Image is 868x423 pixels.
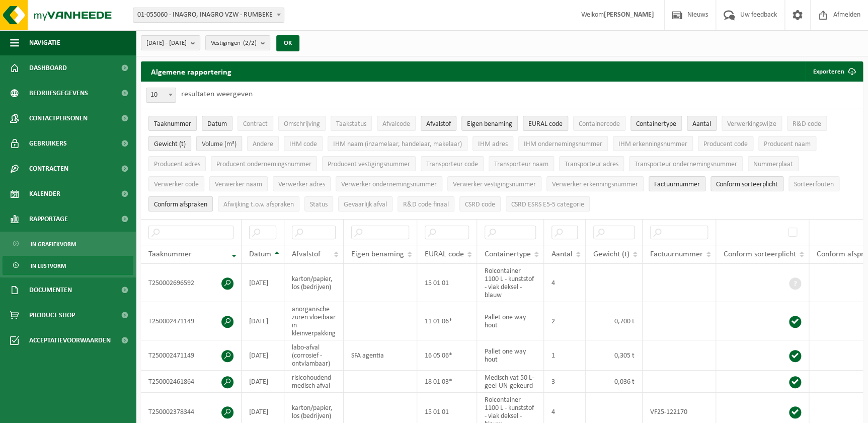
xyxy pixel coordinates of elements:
span: Verwerker ondernemingsnummer [341,181,437,188]
span: Containertype [636,120,676,128]
span: Conform afspraken [154,201,207,208]
span: EURAL code [528,120,563,128]
button: Verwerker erkenningsnummerVerwerker erkenningsnummer: Activate to sort [546,176,644,191]
span: Transporteur code [426,161,478,168]
button: AfvalcodeAfvalcode: Activate to sort [377,116,416,131]
span: Status [310,201,328,208]
a: In grafiekvorm [3,234,133,253]
label: resultaten weergeven [181,90,253,98]
span: Contract [243,120,268,128]
span: Taaknummer [148,250,192,258]
span: [DATE] - [DATE] [146,36,187,51]
button: Producent naamProducent naam: Activate to sort [758,136,816,151]
td: T250002696592 [141,264,242,302]
button: Gewicht (t)Gewicht (t): Activate to sort [148,136,191,151]
span: Eigen benaming [351,250,404,258]
span: Afvalcode [382,120,410,128]
span: Producent naam [764,140,811,148]
button: IHM ondernemingsnummerIHM ondernemingsnummer: Activate to sort [518,136,608,151]
button: R&D code finaalR&amp;D code finaal: Activate to sort [398,196,454,211]
span: Datum [249,250,271,258]
button: CSRD codeCSRD code: Activate to sort [459,196,501,211]
button: Verwerker naamVerwerker naam: Activate to sort [209,176,268,191]
button: Afwijking t.o.v. afsprakenAfwijking t.o.v. afspraken: Activate to sort [218,196,299,211]
button: Vestigingen(2/2) [205,35,270,50]
span: Omschrijving [284,120,320,128]
span: Transporteur naam [494,161,548,168]
span: Contracten [29,156,68,181]
span: Aantal [692,120,711,128]
button: IHM codeIHM code: Activate to sort [284,136,323,151]
span: 10 [146,88,176,103]
td: 2 [544,302,586,340]
button: TaaknummerTaaknummer: Activate to remove sorting [148,116,197,131]
td: Medisch vat 50 L-geel-UN-gekeurd [477,371,544,393]
button: IHM naam (inzamelaar, handelaar, makelaar)IHM naam (inzamelaar, handelaar, makelaar): Activate to... [328,136,467,151]
button: Producent ondernemingsnummerProducent ondernemingsnummer: Activate to sort [211,156,317,171]
span: Factuurnummer [654,181,700,188]
button: IHM erkenningsnummerIHM erkenningsnummer: Activate to sort [613,136,693,151]
span: Kalender [29,181,60,206]
button: ContainercodeContainercode: Activate to sort [573,116,625,131]
span: R&D code finaal [403,201,449,208]
span: Taaknummer [154,120,191,128]
span: Bedrijfsgegevens [29,81,88,106]
td: 4 [544,264,586,302]
span: Aantal [551,250,573,258]
button: Eigen benamingEigen benaming: Activate to sort [461,116,518,131]
button: Transporteur codeTransporteur code: Activate to sort [421,156,484,171]
button: Producent vestigingsnummerProducent vestigingsnummer: Activate to sort [322,156,416,171]
button: AantalAantal: Activate to sort [687,116,717,131]
td: 11 01 06* [417,302,477,340]
button: Volume (m³)Volume (m³): Activate to sort [196,136,242,151]
span: Afwijking t.o.v. afspraken [223,201,294,208]
span: Transporteur ondernemingsnummer [635,161,737,168]
td: [DATE] [242,340,284,371]
td: T250002461864 [141,371,242,393]
span: Andere [253,140,273,148]
span: Verwerker erkenningsnummer [552,181,638,188]
button: R&D codeR&amp;D code: Activate to sort [787,116,827,131]
span: Factuurnummer [650,250,703,258]
td: anorganische zuren vloeibaar in kleinverpakking [284,302,344,340]
span: Nummerplaat [753,161,793,168]
span: Product Shop [29,303,75,328]
button: Transporteur adresTransporteur adres: Activate to sort [559,156,624,171]
button: [DATE] - [DATE] [141,35,200,50]
span: Containertype [485,250,531,258]
td: karton/papier, los (bedrijven) [284,264,344,302]
button: StatusStatus: Activate to sort [304,196,333,211]
strong: [PERSON_NAME] [604,11,654,19]
button: ContainertypeContainertype: Activate to sort [630,116,682,131]
span: Verwerkingswijze [727,120,776,128]
span: Producent vestigingsnummer [328,161,410,168]
span: Navigatie [29,30,60,55]
span: Afvalstof [426,120,451,128]
button: DatumDatum: Activate to sort [202,116,232,131]
td: Rolcontainer 1100 L - kunststof - vlak deksel - blauw [477,264,544,302]
td: Pallet one way hout [477,302,544,340]
span: 01-055060 - INAGRO, INAGRO VZW - RUMBEKE [133,8,284,23]
td: 3 [544,371,586,393]
span: Verwerker adres [278,181,325,188]
td: 0,700 t [586,302,643,340]
button: EURAL codeEURAL code: Activate to sort [523,116,568,131]
span: Containercode [579,120,620,128]
count: (2/2) [243,40,257,46]
button: Transporteur naamTransporteur naam: Activate to sort [489,156,554,171]
td: [DATE] [242,264,284,302]
span: Verwerker vestigingsnummer [453,181,536,188]
span: Volume (m³) [202,140,236,148]
button: Verwerker ondernemingsnummerVerwerker ondernemingsnummer: Activate to sort [336,176,442,191]
span: IHM adres [478,140,508,148]
button: Verwerker adresVerwerker adres: Activate to sort [273,176,331,191]
button: Exporteren [805,61,862,82]
span: Eigen benaming [467,120,512,128]
td: 15 01 01 [417,264,477,302]
button: OK [276,35,299,51]
span: IHM ondernemingsnummer [524,140,602,148]
button: NummerplaatNummerplaat: Activate to sort [748,156,799,171]
td: SFA agentia [344,340,417,371]
td: Pallet one way hout [477,340,544,371]
td: 0,305 t [586,340,643,371]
